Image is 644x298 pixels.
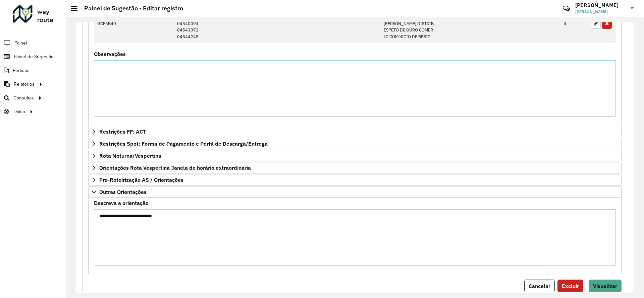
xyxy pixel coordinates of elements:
span: Relatórios [14,81,35,88]
span: Painel de Sugestão [14,53,54,60]
span: Restrições FF: ACT [99,129,146,134]
div: Outras Orientações [88,198,622,274]
span: Rota Noturna/Vespertina [99,153,161,158]
a: Contato Rápido [559,1,574,16]
a: Outras Orientações [88,186,622,198]
span: Pre-Roteirização AS / Orientações [99,177,183,182]
a: Restrições FF: ACT [88,126,622,137]
label: Descreva a orientação [94,199,149,207]
td: GCF6B40 [94,4,173,43]
h2: Painel de Sugestão - Editar registro [77,5,183,12]
span: Tático [13,108,25,115]
span: Excluir [562,283,579,289]
span: Painel [14,40,27,47]
span: [PERSON_NAME] [575,9,626,15]
a: Restrições Spot: Forma de Pagamento e Perfil de Descarga/Entrega [88,138,622,149]
a: Orientações Rota Vespertina Janela de horário extraordinária [88,162,622,173]
td: 04500141 04521048 04540094 04543372 04544245 [173,4,380,43]
span: Pedidos [13,67,30,74]
label: Observações [94,50,126,58]
span: Cancelar [529,283,550,289]
button: Visualizar [589,280,622,292]
span: Visualizar [593,283,617,289]
span: Orientações Rota Vespertina Janela de horário extraordinária [99,165,251,170]
span: Outras Orientações [99,189,147,195]
a: Rota Noturna/Vespertina [88,150,622,161]
td: 4 [560,4,587,43]
button: Cancelar [524,280,555,292]
td: COMERCIAL DE ALIMENT MINI VAREJO GONCALVE [PERSON_NAME] DISTRIB. ESPETO DE OURO COMER LC COMéRCIO... [380,4,560,43]
a: Pre-Roteirização AS / Orientações [88,174,622,185]
h3: [PERSON_NAME] [575,2,626,8]
span: Restrições Spot: Forma de Pagamento e Perfil de Descarga/Entrega [99,141,268,146]
button: Excluir [557,280,583,292]
span: Consultas [13,94,34,101]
